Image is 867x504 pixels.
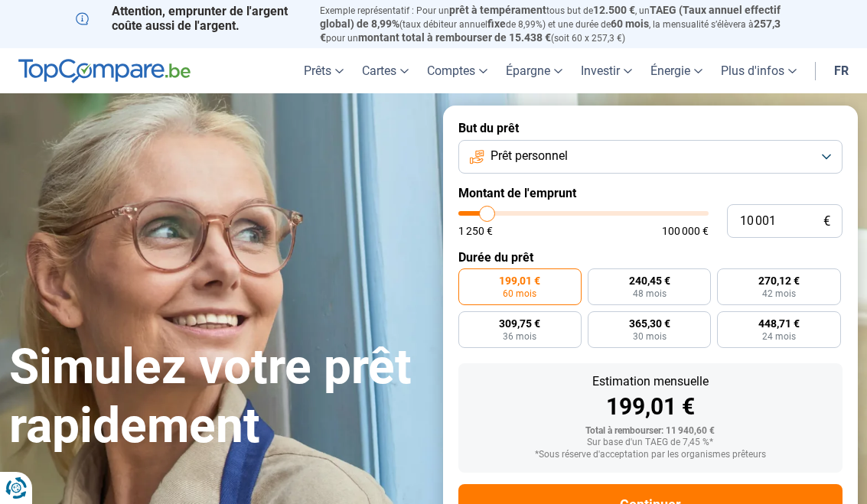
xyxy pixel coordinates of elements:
span: 60 mois [611,18,649,30]
a: fr [825,48,858,93]
span: 257,3 € [320,18,781,44]
label: But du prêt [458,121,843,135]
span: 448,71 € [758,318,800,329]
span: TAEG (Taux annuel effectif global) de 8,99% [320,4,781,30]
h1: Simulez votre prêt rapidement [9,338,425,456]
span: 199,01 € [499,275,540,286]
span: 12.500 € [593,4,635,16]
span: 36 mois [503,332,536,341]
a: Investir [572,48,641,93]
a: Plus d'infos [712,48,806,93]
div: Sur base d'un TAEG de 7,45 %* [471,437,831,448]
span: € [823,215,830,228]
span: 30 mois [633,332,667,341]
p: Exemple représentatif : Pour un tous but de , un (taux débiteur annuel de 8,99%) et une durée de ... [320,4,791,44]
p: Attention, emprunter de l'argent coûte aussi de l'argent. [76,4,302,33]
span: 270,12 € [758,275,800,286]
div: Estimation mensuelle [471,376,831,388]
div: 199,01 € [471,395,831,418]
span: 309,75 € [499,318,540,329]
a: Cartes [353,48,418,93]
img: TopCompare [18,59,191,83]
a: Comptes [418,48,497,93]
label: Durée du prêt [458,250,843,265]
span: 240,45 € [629,275,670,286]
div: *Sous réserve d'acceptation par les organismes prêteurs [471,450,831,460]
a: Prêts [295,48,353,93]
span: 1 250 € [458,226,493,236]
span: fixe [487,18,506,30]
span: 60 mois [503,289,536,298]
span: montant total à rembourser de 15.438 € [358,31,551,44]
span: Prêt personnel [491,148,568,164]
a: Épargne [497,48,572,93]
div: Total à rembourser: 11 940,60 € [471,426,831,437]
span: 42 mois [762,289,796,298]
span: 48 mois [633,289,667,298]
button: Prêt personnel [458,140,843,174]
span: 365,30 € [629,318,670,329]
span: 100 000 € [662,226,709,236]
label: Montant de l'emprunt [458,186,843,200]
span: 24 mois [762,332,796,341]
span: prêt à tempérament [449,4,546,16]
a: Énergie [641,48,712,93]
